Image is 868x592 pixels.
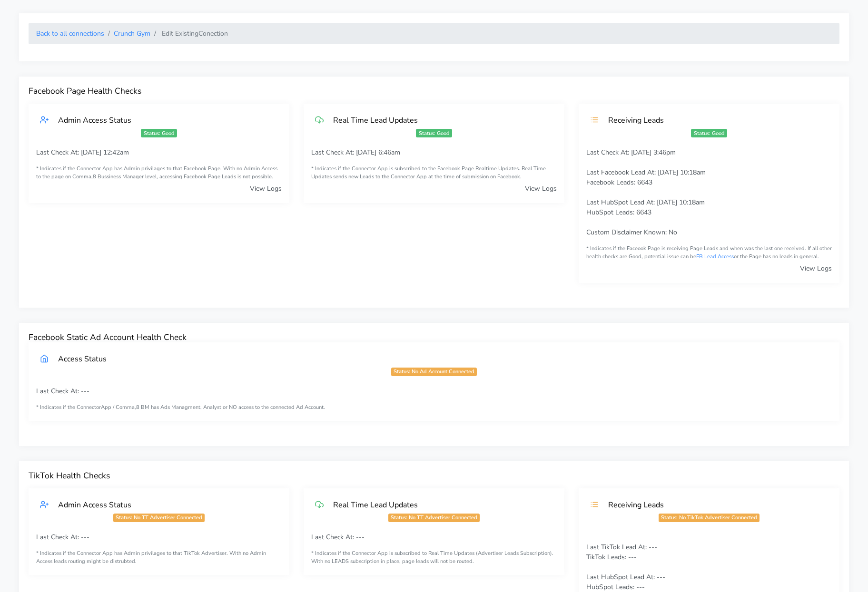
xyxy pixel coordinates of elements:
small: * Indicates if the ConnectorApp / Comma,8 BM has Ads Managment, Analyst or NO access to the conne... [36,404,832,412]
h4: Facebook Static Ad Account Health Check [29,332,839,342]
span: TikTok Leads: --- [586,553,637,562]
a: Back to all connections [36,29,104,38]
span: Last Check At: [DATE] 3:46pm [586,148,676,157]
nav: breadcrumb [29,23,839,44]
span: * Indicates if the Faceook Page is receiving Page Leads and when was the last one received. If al... [586,245,832,260]
span: Status: No TT Advertiser Connected [388,514,480,522]
span: Last HubSpot Lead At: [DATE] 10:18am [586,198,705,207]
div: Real Time Lead Updates [324,115,553,125]
div: Admin Access Status [49,500,278,510]
a: View Logs [800,264,832,273]
span: Last HubSpot Lead At: --- [586,573,665,582]
a: View Logs [250,184,282,193]
span: Facebook Leads: 6643 [586,178,652,187]
span: Status: Good [416,129,452,137]
li: Edit Existing Conection [150,29,228,39]
p: Last Check At: --- [36,386,832,396]
p: Last Check At: [DATE] 6:46am [311,147,557,157]
span: Status: Good [691,129,727,137]
span: Status: No Ad Account Connected [391,368,477,376]
div: Real Time Lead Updates [324,500,553,510]
small: * Indicates if the Connector App has Admin privilages to that TikTok Advertiser. With no Admin Ac... [36,550,282,566]
div: Access Status [49,354,828,364]
span: Status: Good [141,129,177,137]
small: * Indicates if the Connector App is subscribed to the Facebook Page Realtime Updates. Real Time U... [311,165,557,181]
p: Last Check At: --- [36,532,282,542]
p: Last Check At: [DATE] 12:42am [36,147,282,157]
a: View Logs [525,184,557,193]
div: Receiving Leads [599,115,828,125]
span: Last Facebook Lead At: [DATE] 10:18am [586,168,706,177]
div: Admin Access Status [49,115,278,125]
span: Custom Disclaimer Known: No [586,228,677,237]
a: Crunch Gym [114,29,150,38]
div: Receiving Leads [599,500,828,510]
h4: TikTok Health Checks [29,471,839,481]
span: Status: No TikTok Advertiser Connected [659,514,759,522]
a: FB Lead Access [696,253,734,260]
h4: Facebook Page Health Checks [29,86,839,96]
span: HubSpot Leads: 6643 [586,208,651,217]
span: HubSpot Leads: --- [586,582,645,592]
span: Status: No TT Advertiser Connected [113,514,205,522]
small: * Indicates if the Connector App is subscribed to Real Time Updates (Advertiser Leads Subscriptio... [311,550,557,566]
small: * Indicates if the Connector App has Admin privilages to that Facebook Page. With no Admin Access... [36,165,282,181]
span: Last TikTok Lead At: --- [586,543,657,552]
p: Last Check At: --- [311,532,557,542]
